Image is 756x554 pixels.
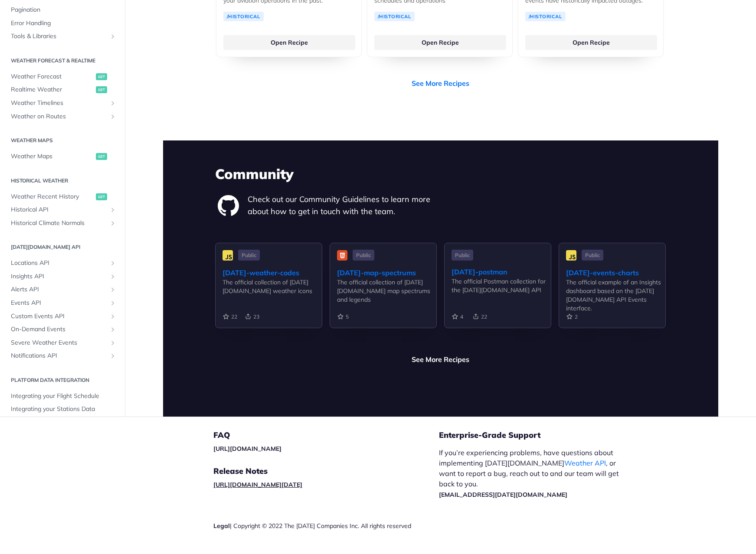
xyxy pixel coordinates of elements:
[11,85,94,94] span: Realtime Weather
[412,78,469,88] a: See More Recipes
[11,392,116,401] span: Integrating your Flight Schedule
[11,325,107,334] span: On-Demand Events
[109,260,116,267] button: Show subpages for Locations API
[374,12,415,21] a: /Historical
[452,267,551,277] div: [DATE]-postman
[11,339,107,347] span: Severe Weather Events
[439,447,628,499] p: If you’re experiencing problems, have questions about implementing [DATE][DOMAIN_NAME] , or want ...
[238,250,260,261] span: Public
[7,83,118,96] a: Realtime Weatherget
[330,243,437,342] a: Public [DATE]-map-spectrums The official collection of [DATE][DOMAIN_NAME] map spectrums and legends
[7,243,118,251] h2: [DATE][DOMAIN_NAME] API
[7,137,118,144] h2: Weather Maps
[213,466,439,476] h5: Release Notes
[337,278,436,304] div: The official collection of [DATE][DOMAIN_NAME] map spectrums and legends
[11,99,107,108] span: Weather Timelines
[11,259,107,267] span: Locations API
[452,277,551,294] div: The official Postman collection for the [DATE][DOMAIN_NAME] API
[444,243,551,342] a: Public [DATE]-postman The official Postman collection for the [DATE][DOMAIN_NAME] API
[7,110,118,123] a: Weather on RoutesShow subpages for Weather on Routes
[109,339,116,346] button: Show subpages for Severe Weather Events
[7,323,118,336] a: On-Demand EventsShow subpages for On-Demand Events
[7,403,118,416] a: Integrating your Stations Data
[7,190,118,203] a: Weather Recent Historyget
[525,35,657,50] a: Open Recipe
[109,100,116,107] button: Show subpages for Weather Timelines
[223,35,355,50] a: Open Recipe
[7,217,118,230] a: Historical Climate NormalsShow subpages for Historical Climate Normals
[215,243,322,342] a: Public [DATE]-weather-codes The official collection of [DATE][DOMAIN_NAME] weather icons
[564,459,606,467] a: Weather API
[213,445,281,453] a: [URL][DOMAIN_NAME]
[11,6,116,14] span: Pagination
[7,336,118,349] a: Severe Weather EventsShow subpages for Severe Weather Events
[412,354,469,365] a: See More Recipes
[109,220,116,227] button: Show subpages for Historical Climate Normals
[109,113,116,120] button: Show subpages for Weather on Routes
[11,352,107,360] span: Notifications API
[11,312,107,321] span: Custom Events API
[11,72,94,81] span: Weather Forecast
[109,33,116,40] button: Show subpages for Tools & Libraries
[582,250,603,261] span: Public
[223,267,322,278] div: [DATE]-weather-codes
[7,150,118,163] a: Weather Mapsget
[11,219,107,228] span: Historical Climate Normals
[213,522,230,530] a: Legal
[11,405,116,414] span: Integrating your Stations Data
[96,193,107,200] span: get
[7,70,118,83] a: Weather Forecastget
[96,86,107,93] span: get
[109,313,116,320] button: Show subpages for Custom Events API
[7,416,118,429] a: Integrating your Assets
[559,243,666,342] a: Public [DATE]-events-charts The official example of an Insights dashboard based on the [DATE][DOM...
[7,310,118,323] a: Custom Events APIShow subpages for Custom Events API
[7,17,118,30] a: Error Handling
[223,278,322,295] div: The official collection of [DATE][DOMAIN_NAME] weather icons
[452,250,473,261] span: Public
[566,278,665,313] div: The official example of an Insights dashboard based on the [DATE][DOMAIN_NAME] API Events interface.
[7,349,118,362] a: Notifications APIShow subpages for Notifications API
[11,205,107,214] span: Historical API
[7,376,118,384] h2: Platform DATA integration
[11,272,107,281] span: Insights API
[96,73,107,80] span: get
[11,112,107,121] span: Weather on Routes
[7,97,118,110] a: Weather TimelinesShow subpages for Weather Timelines
[525,12,566,21] a: /Historical
[215,164,666,183] h3: Community
[7,57,118,65] h2: Weather Forecast & realtime
[213,481,302,489] a: [URL][DOMAIN_NAME][DATE]
[7,3,118,16] a: Pagination
[7,30,118,43] a: Tools & LibrariesShow subpages for Tools & Libraries
[109,273,116,280] button: Show subpages for Insights API
[11,285,107,294] span: Alerts API
[109,326,116,333] button: Show subpages for On-Demand Events
[223,12,264,21] a: /Historical
[7,390,118,403] a: Integrating your Flight Schedule
[439,430,642,440] h5: Enterprise-Grade Support
[7,257,118,270] a: Locations APIShow subpages for Locations API
[566,267,665,278] div: [DATE]-events-charts
[109,352,116,359] button: Show subpages for Notifications API
[96,153,107,160] span: get
[11,192,94,201] span: Weather Recent History
[353,250,374,261] span: Public
[374,35,506,50] a: Open Recipe
[109,286,116,293] button: Show subpages for Alerts API
[109,206,116,213] button: Show subpages for Historical API
[7,270,118,283] a: Insights APIShow subpages for Insights API
[11,19,116,28] span: Error Handling
[213,521,439,530] div: | Copyright © 2022 The [DATE] Companies Inc. All rights reserved
[11,299,107,307] span: Events API
[7,176,118,184] h2: Historical Weather
[7,203,118,216] a: Historical APIShow subpages for Historical API
[11,152,94,161] span: Weather Maps
[7,297,118,310] a: Events APIShow subpages for Events API
[439,491,567,499] a: [EMAIL_ADDRESS][DATE][DOMAIN_NAME]
[11,32,107,41] span: Tools & Libraries
[109,300,116,306] button: Show subpages for Events API
[7,283,118,296] a: Alerts APIShow subpages for Alerts API
[337,267,436,278] div: [DATE]-map-spectrums
[248,193,441,218] p: Check out our Community Guidelines to learn more about how to get in touch with the team.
